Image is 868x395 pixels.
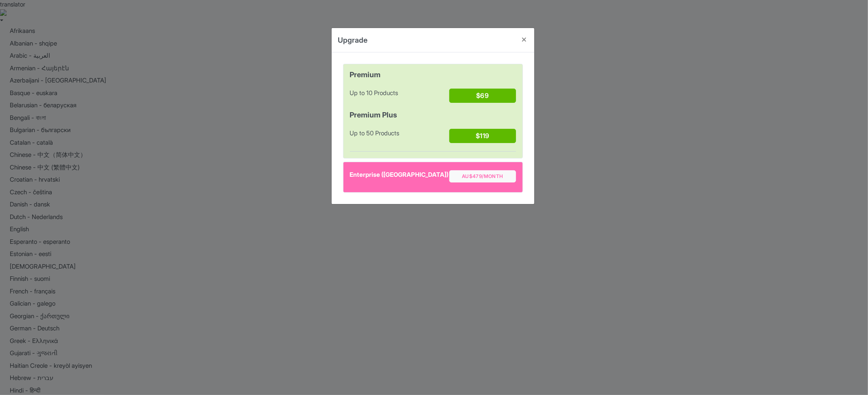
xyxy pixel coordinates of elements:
button: Close [515,28,534,51]
div: Enterprise ([GEOGRAPHIC_DATA]) [350,170,450,186]
h4: Premium Plus [350,111,516,119]
div: Up to 50 Products [350,129,450,146]
h4: Upgrade [338,35,368,46]
div: Up to 10 Products [350,89,450,106]
h4: Premium [350,71,516,79]
button: $69 [449,89,516,103]
button: $119 [449,129,516,143]
button: AU$479/month [449,170,516,182]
